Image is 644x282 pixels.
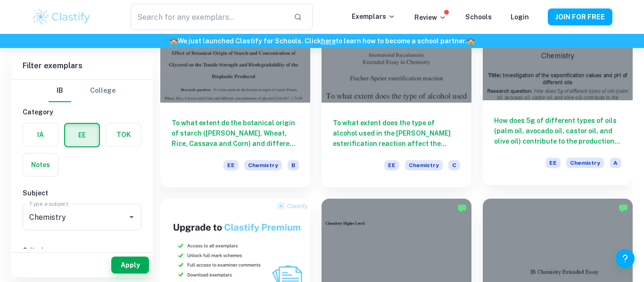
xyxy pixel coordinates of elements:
[32,8,91,26] img: Clastify logo
[125,210,138,224] button: Open
[170,37,178,45] span: 🏫
[172,118,299,149] h6: To what extent do the botanical origin of starch ([PERSON_NAME], Wheat, Rice, Cassava and Corn) a...
[467,37,475,45] span: 🏫
[23,153,58,176] button: Notes
[90,80,116,102] button: College
[457,203,467,213] img: Marked
[414,12,446,23] p: Review
[321,37,336,45] a: here
[11,53,153,79] h6: Filter exemplars
[511,13,529,21] a: Login
[619,203,628,213] img: Marked
[616,249,635,268] button: Help and Feedback
[494,115,621,146] h6: How does 5g of different types of oils (palm oil, avocado oil, castor oil, and olive oil) contrib...
[65,124,99,146] button: EE
[2,36,642,46] h6: We just launched Clastify for Schools. Click to learn how to become a school partner.
[49,80,116,102] div: Filter type choice
[465,13,492,21] a: Schools
[384,160,399,170] span: EE
[333,118,460,149] h6: To what extent does the type of alcohol used in the [PERSON_NAME] esterification reaction affect ...
[610,158,621,168] span: A
[223,160,239,170] span: EE
[23,123,58,146] button: IA
[49,80,71,102] button: IB
[244,160,282,170] span: Chemistry
[111,257,149,274] button: Apply
[131,4,286,30] input: Search for any exemplars...
[23,188,141,198] h6: Subject
[448,160,460,170] span: C
[566,158,604,168] span: Chemistry
[405,160,443,170] span: Chemistry
[106,123,141,146] button: TOK
[23,107,141,117] h6: Category
[545,158,561,168] span: EE
[548,8,612,25] button: JOIN FOR FREE
[23,245,141,256] h6: Criteria
[29,200,68,208] label: Type a subject
[352,11,396,22] p: Exemplars
[288,160,299,170] span: B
